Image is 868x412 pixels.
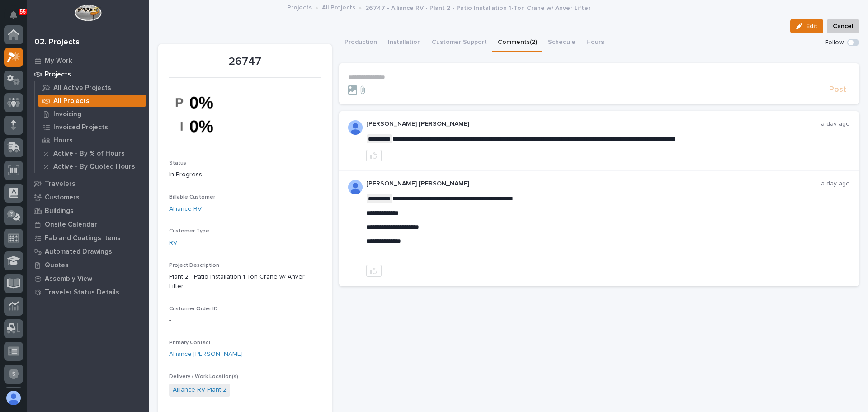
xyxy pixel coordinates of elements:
[45,234,121,242] p: Fab and Coatings Items
[790,19,823,33] button: Edit
[366,180,821,188] p: [PERSON_NAME] [PERSON_NAME]
[339,33,382,52] button: Production
[27,231,149,245] a: Fab and Coatings Items
[542,33,581,52] button: Schedule
[169,161,186,166] span: Status
[173,385,226,395] a: Alliance RV Plant 2
[322,2,355,12] a: All Projects
[27,272,149,285] a: Assembly View
[53,110,81,118] p: Invoicing
[821,180,850,188] p: a day ago
[169,228,209,234] span: Customer Type
[45,248,112,256] p: Automated Drawings
[169,194,215,200] span: Billable Customer
[4,388,23,407] button: users-avatar
[45,194,80,202] p: Customers
[365,2,590,12] p: 26747 - Alliance RV - Plant 2 - Patio Installation 1-Ton Crane w/ Anver Lifter
[169,306,218,312] span: Customer Order ID
[366,120,821,128] p: [PERSON_NAME] [PERSON_NAME]
[169,374,238,379] span: Delivery / Work Location(s)
[829,85,846,95] span: Post
[45,221,97,229] p: Onsite Calendar
[45,57,72,65] p: My Work
[45,207,74,215] p: Buildings
[4,5,23,24] button: Notifications
[827,19,859,33] button: Cancel
[366,265,382,277] button: like this post
[169,340,211,346] span: Primary Contact
[27,54,149,67] a: My Work
[287,2,312,12] a: Projects
[169,238,177,248] a: RV
[348,120,363,135] img: AD_cMMRcK_lR-hunIWE1GUPcUjzJ19X9Uk7D-9skk6qMORDJB_ZroAFOMmnE07bDdh4EHUMJPuIZ72TfOWJm2e1TqCAEecOOP...
[826,85,850,95] button: Post
[35,134,149,147] a: Hours
[169,55,321,68] p: 26747
[27,204,149,218] a: Buildings
[53,84,111,92] p: All Active Projects
[833,21,853,32] span: Cancel
[348,180,363,194] img: AD_cMMRcK_lR-hunIWE1GUPcUjzJ19X9Uk7D-9skk6qMORDJB_ZroAFOMmnE07bDdh4EHUMJPuIZ72TfOWJm2e1TqCAEecOOP...
[169,263,219,268] span: Project Description
[366,150,382,161] button: like this post
[53,97,90,105] p: All Projects
[821,120,850,128] p: a day ago
[45,275,92,283] p: Assembly View
[35,147,149,160] a: Active - By % of Hours
[27,258,149,272] a: Quotes
[581,33,609,52] button: Hours
[53,123,108,132] p: Invoiced Projects
[45,289,119,297] p: Traveler Status Details
[45,180,75,188] p: Travelers
[35,160,149,173] a: Active - By Quoted Hours
[169,204,202,214] a: Alliance RV
[27,190,149,204] a: Customers
[53,137,73,145] p: Hours
[27,285,149,299] a: Traveler Status Details
[11,11,23,25] div: Notifications55
[27,218,149,231] a: Onsite Calendar
[27,67,149,81] a: Projects
[27,177,149,190] a: Travelers
[27,245,149,258] a: Automated Drawings
[53,150,125,158] p: Active - By % of Hours
[35,95,149,107] a: All Projects
[382,33,426,52] button: Installation
[20,9,26,15] p: 55
[426,33,492,52] button: Customer Support
[35,81,149,94] a: All Active Projects
[169,350,243,359] a: Alliance [PERSON_NAME]
[825,39,844,47] p: Follow
[35,108,149,120] a: Invoicing
[35,121,149,133] a: Invoiced Projects
[45,261,69,270] p: Quotes
[492,33,542,52] button: Comments (2)
[53,163,135,171] p: Active - By Quoted Hours
[806,22,817,30] span: Edit
[169,170,321,180] p: In Progress
[169,83,237,146] img: KdvbyxVWBF3OTTJ7_DK3jMd_GJYVthin5NnYHuu5E5g
[169,272,321,291] p: Plant 2 - Patio Installation 1-Ton Crane w/ Anver Lifter
[45,71,71,79] p: Projects
[75,5,101,21] img: Workspace Logo
[34,38,80,47] div: 02. Projects
[169,316,321,325] p: -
